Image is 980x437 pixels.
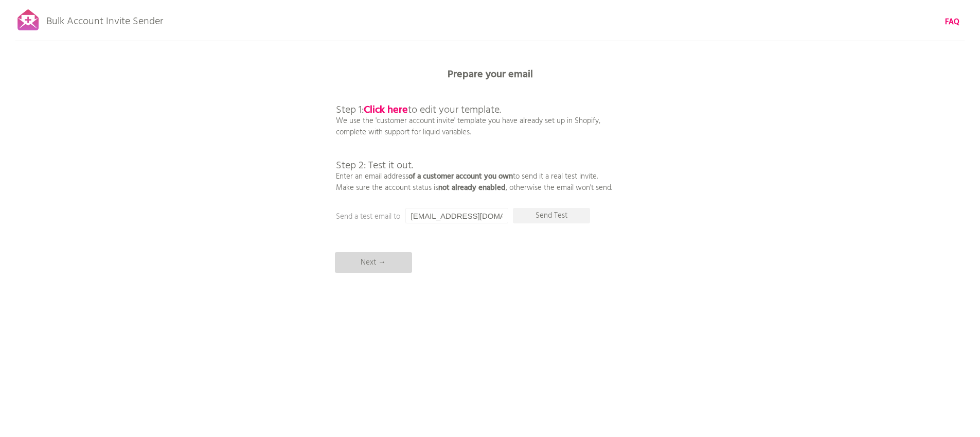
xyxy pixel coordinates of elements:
b: FAQ [945,16,959,28]
a: FAQ [945,16,959,28]
p: Send a test email to [336,211,542,222]
b: Prepare your email [448,66,533,83]
b: not already enabled [438,182,506,194]
p: Send Test [513,208,590,223]
p: Bulk Account Invite Sender [46,6,163,32]
p: We use the 'customer account invite' template you have already set up in Shopify, complete with s... [336,82,612,194]
span: Step 1: to edit your template. [336,102,501,118]
a: Click here [364,102,408,118]
p: Next → [335,252,412,273]
b: of a customer account you own [408,170,513,183]
span: Step 2: Test it out. [336,158,413,174]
